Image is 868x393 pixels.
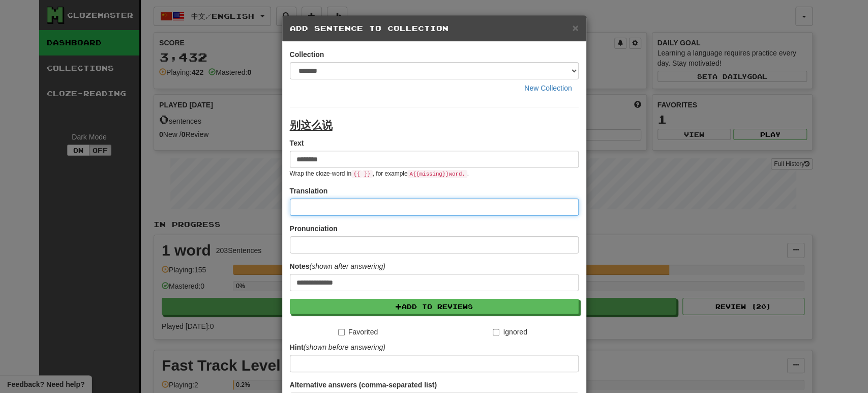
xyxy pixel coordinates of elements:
[290,138,304,148] label: Text
[362,170,373,178] code: }}
[338,327,378,337] label: Favorited
[338,329,345,335] input: Favorited
[572,22,578,33] button: Close
[493,329,499,335] input: Ignored
[290,299,579,314] button: Add to Reviews
[572,22,578,34] span: ×
[290,342,385,352] label: Hint
[290,170,469,177] small: Wrap the cloze-word in , for example .
[290,49,324,60] label: Collection
[290,186,328,196] label: Translation
[290,119,333,131] u: 别这么说
[290,261,385,271] label: Notes
[493,327,527,337] label: Ignored
[407,170,467,178] code: A {{ missing }} word.
[304,343,385,351] em: (shown before answering)
[290,23,579,34] h5: Add Sentence to Collection
[518,79,578,97] button: New Collection
[290,380,437,390] label: Alternative answers (comma-separated list)
[290,223,338,234] label: Pronunciation
[351,170,362,178] code: {{
[309,262,385,270] em: (shown after answering)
